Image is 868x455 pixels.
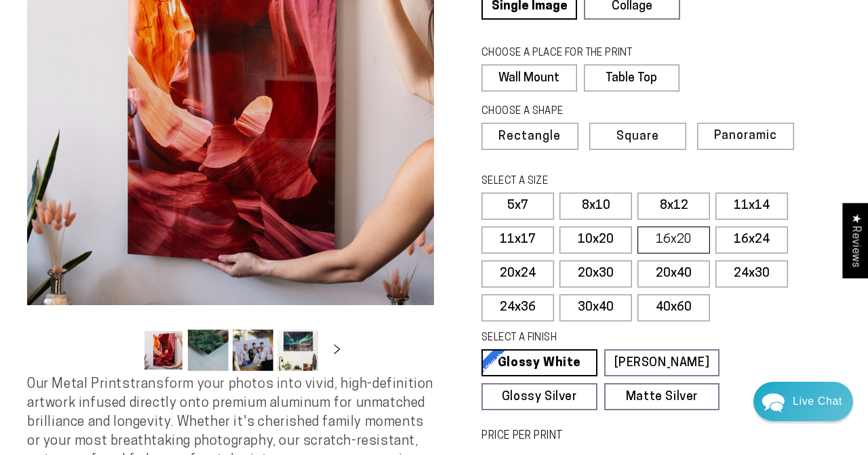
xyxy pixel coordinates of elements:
label: Wall Mount [481,64,577,92]
button: Slide left [109,335,139,365]
label: 10x20 [559,226,632,254]
label: 16x20 [637,226,710,254]
label: 30x40 [559,294,632,321]
label: 16x24 [715,226,788,254]
a: Glossy Silver [481,383,597,410]
label: 20x24 [481,260,554,288]
label: 20x30 [559,260,632,288]
legend: SELECT A FINISH [481,331,692,346]
legend: CHOOSE A PLACE FOR THE PRINT [481,46,667,61]
a: Glossy White [481,349,597,376]
span: Panoramic [714,130,777,142]
button: Slide right [322,335,352,365]
label: 20x40 [637,260,710,288]
label: 24x36 [481,294,554,321]
a: [PERSON_NAME] [604,349,720,376]
button: Load image 2 in gallery view [188,330,229,371]
button: Load image 1 in gallery view [143,330,184,371]
label: 8x12 [637,193,710,220]
div: Contact Us Directly [793,382,842,421]
legend: SELECT A SIZE [481,174,692,189]
label: 11x17 [481,226,554,254]
label: PRICE PER PRINT [481,429,841,444]
span: Square [616,131,659,143]
div: Chat widget toggle [753,382,853,421]
div: Click to open Judge.me floating reviews tab [842,203,868,278]
label: 8x10 [559,193,632,220]
label: 5x7 [481,193,554,220]
label: 11x14 [715,193,788,220]
a: Matte Silver [604,383,720,410]
label: 40x60 [637,294,710,321]
legend: CHOOSE A SHAPE [481,104,669,119]
button: Load image 3 in gallery view [233,330,273,371]
label: Table Top [584,64,679,92]
span: Rectangle [498,131,561,143]
label: 24x30 [715,260,788,288]
button: Load image 4 in gallery view [277,330,318,371]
